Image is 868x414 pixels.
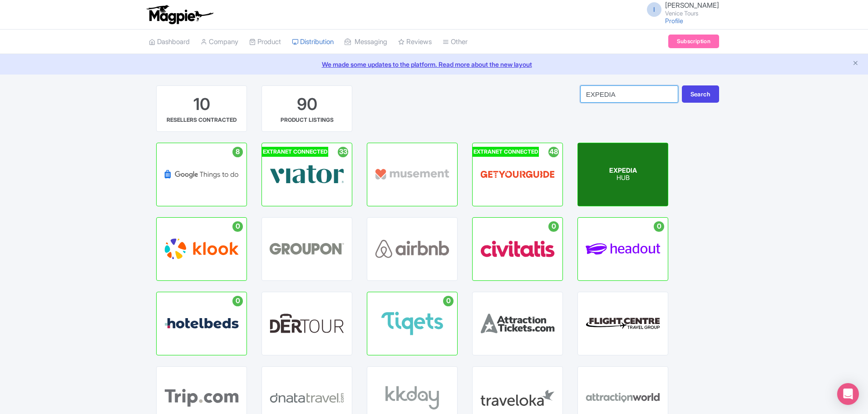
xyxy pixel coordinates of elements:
[577,217,668,281] a: 0
[665,10,719,16] small: Venice Tours
[201,30,238,55] a: Company
[443,30,468,55] a: Other
[665,1,719,10] span: [PERSON_NAME]
[609,166,637,174] span: EXPEDIA
[292,30,334,55] a: Distribution
[261,85,352,132] a: 90 PRODUCT LISTINGS
[144,5,215,25] img: logo-ab69f6fb50320c5b225c76a69d11143b.png
[472,143,563,206] a: EXTRANET CONNECTED 48
[668,35,719,48] a: Subscription
[149,30,190,55] a: Dashboard
[398,30,432,55] a: Reviews
[577,143,668,206] a: EXPEDIA HUB
[261,143,352,206] a: EXTRANET CONNECTED 33
[156,143,247,206] a: 8
[665,17,683,25] a: Profile
[193,93,210,116] div: 10
[156,85,247,132] a: 10 RESELLERS CONTRACTED
[249,30,281,55] a: Product
[345,30,387,55] a: Messaging
[297,93,317,116] div: 90
[367,292,458,355] a: 0
[5,60,863,69] a: We made some updates to the platform. Read more about the new layout
[156,292,247,355] a: 0
[837,383,859,405] div: Open Intercom Messenger
[682,85,719,103] button: Search
[647,2,661,17] span: I
[472,217,563,281] a: 0
[156,217,247,281] a: 0
[167,116,237,124] div: RESELLERS CONTRACTED
[580,85,678,103] input: Search resellers...
[281,116,334,124] div: PRODUCT LISTINGS
[852,59,859,69] button: Close announcement
[609,175,637,182] p: HUB
[641,2,719,16] a: I [PERSON_NAME] Venice Tours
